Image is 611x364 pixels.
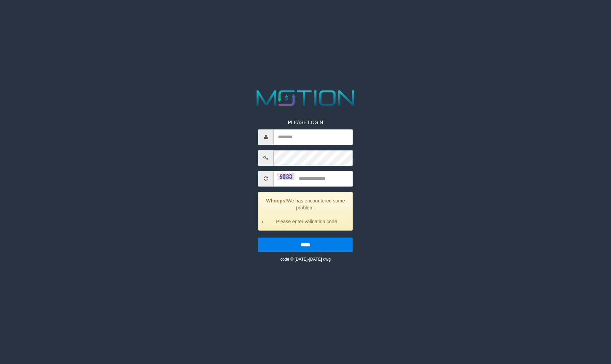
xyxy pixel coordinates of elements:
[258,192,353,231] div: We has encountered some problem.
[252,87,359,109] img: MOTION_logo.png
[267,218,347,225] li: Please enter validation code.
[266,198,287,203] strong: Whoops!
[280,257,331,262] small: code © [DATE]-[DATE] dwg
[258,119,353,126] p: PLEASE LOGIN
[277,173,295,180] img: captcha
